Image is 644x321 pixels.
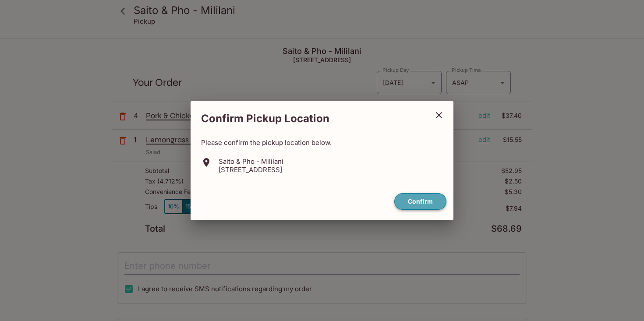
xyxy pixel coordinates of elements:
[219,157,283,166] p: Saito & Pho - Mililani
[428,104,450,126] button: close
[201,138,443,147] p: Please confirm the pickup location below.
[394,193,446,210] button: confirm
[191,108,428,130] h2: Confirm Pickup Location
[219,166,283,174] p: [STREET_ADDRESS]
